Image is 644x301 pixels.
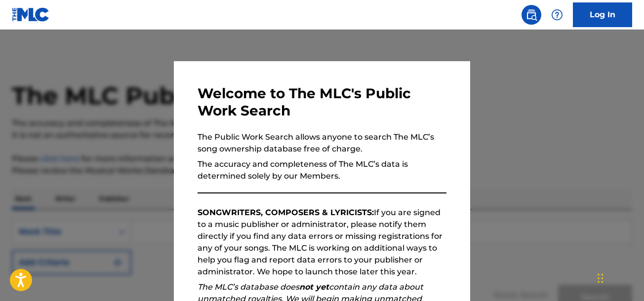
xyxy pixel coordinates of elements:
p: The accuracy and completeness of The MLC’s data is determined solely by our Members. [198,158,446,182]
div: Drag [598,263,604,293]
img: search [525,9,537,21]
img: MLC Logo [12,7,50,22]
p: If you are signed to a music publisher or administrator, please notify them directly if you find ... [198,207,446,278]
img: help [551,9,563,21]
div: Help [547,5,567,25]
strong: SONGWRITERS, COMPOSERS & LYRICISTS: [198,208,374,217]
a: Log In [573,2,632,27]
strong: not yet [299,282,329,292]
h3: Welcome to The MLC's Public Work Search [198,85,446,119]
p: The Public Work Search allows anyone to search The MLC’s song ownership database free of charge. [198,131,446,155]
iframe: Chat Widget [595,254,644,301]
a: Public Search [522,5,541,25]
